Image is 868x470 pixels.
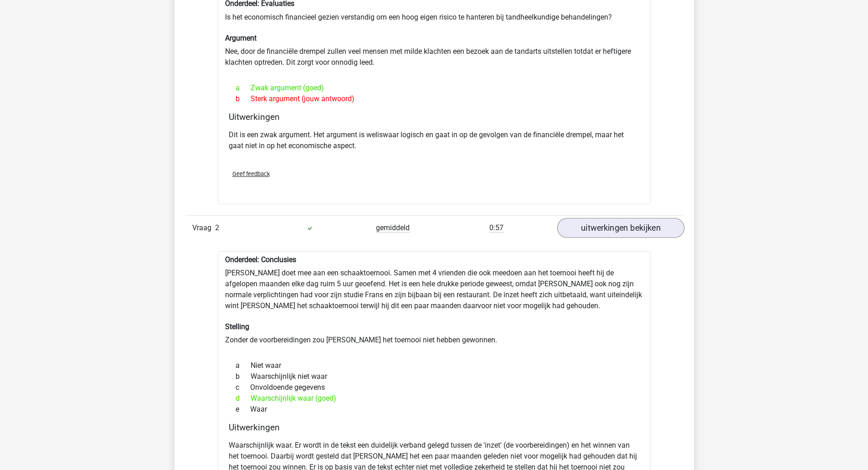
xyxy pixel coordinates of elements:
[236,93,251,104] span: b
[229,360,640,371] div: Niet waar
[225,34,643,42] h6: Argument
[489,223,503,232] span: 0:57
[229,404,640,415] div: Waar
[229,371,640,382] div: Waarschijnlijk niet waar
[225,255,643,264] h6: Onderdeel: Conclusies
[215,223,219,232] span: 2
[229,422,640,433] h4: Uitwerkingen
[229,382,640,393] div: Onvoldoende gegevens
[236,83,251,93] span: a
[192,222,215,233] span: Vraag
[236,360,251,371] span: a
[229,393,640,404] div: Waarschijnlijk waar (goed)
[236,382,250,393] span: c
[232,170,270,177] span: Geef feedback
[225,322,643,331] h6: Stelling
[236,393,251,404] span: d
[229,83,640,93] div: Zwak argument (goed)
[376,223,410,232] span: gemiddeld
[229,129,640,151] p: Dit is een zwak argument. Het argument is weliswaar logisch en gaat in op de gevolgen van de fina...
[229,112,640,122] h4: Uitwerkingen
[229,93,640,104] div: Sterk argument (jouw antwoord)
[557,218,684,238] a: uitwerkingen bekijken
[236,371,251,382] span: b
[236,404,250,415] span: e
